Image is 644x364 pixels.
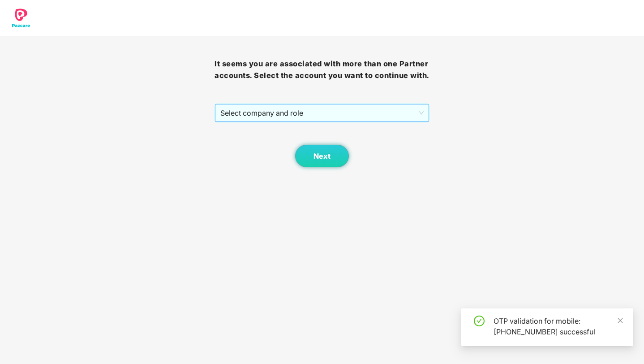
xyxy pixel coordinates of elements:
span: close [617,317,623,324]
button: Next [295,145,349,167]
div: OTP validation for mobile: [PHONE_NUMBER] successful [494,316,623,337]
span: Next [313,152,331,160]
span: Select company and role [220,104,423,121]
h3: It seems you are associated with more than one Partner accounts. Select the account you want to c... [215,58,429,81]
span: check-circle [474,316,485,326]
